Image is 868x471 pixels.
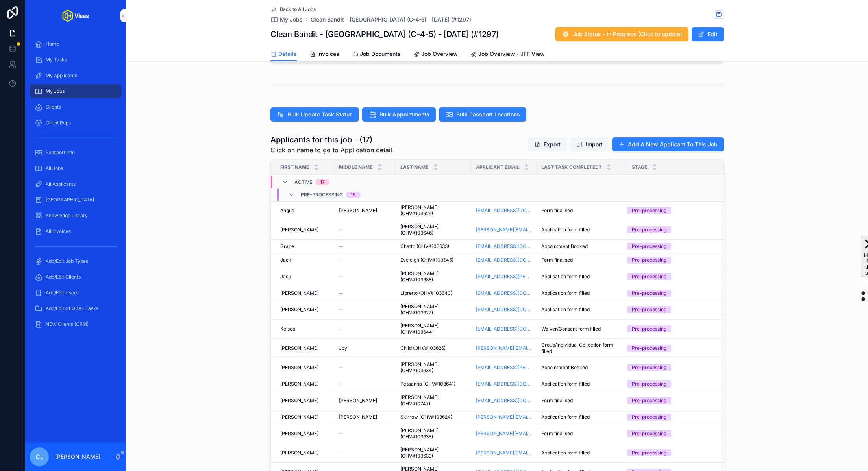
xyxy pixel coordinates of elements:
a: Application form filled [541,227,622,233]
span: Details [278,50,297,58]
span: [PERSON_NAME] (OHV#103634) [400,361,466,374]
span: -- [339,307,344,313]
span: Application form filled [541,273,590,280]
span: Stage [632,164,647,170]
a: Clean Bandit - [GEOGRAPHIC_DATA] (C-4-5) - [DATE] (#1297) [311,16,471,24]
a: [GEOGRAPHIC_DATA] [30,193,121,207]
a: -- [339,243,391,249]
span: Invoices [317,50,339,58]
a: Joy [339,345,391,351]
a: Job Documents [352,47,401,63]
a: [PERSON_NAME] [280,345,329,351]
a: NEW Clients (CRM) [30,317,121,331]
span: My Jobs [280,16,303,24]
a: My Jobs [270,16,303,24]
a: Add/Edit GLOBAL Tasks [30,301,121,316]
a: [EMAIL_ADDRESS][DOMAIN_NAME] [476,243,532,249]
a: Form finalised [541,257,622,263]
span: [PERSON_NAME] [280,450,318,456]
span: [PERSON_NAME] [280,430,318,437]
span: Application form filled [541,414,590,420]
a: All Jobs [30,161,121,175]
a: -- [339,227,391,233]
a: [PERSON_NAME] [339,207,391,214]
a: Add/Edit Job Types [30,254,121,268]
a: [PERSON_NAME] [339,414,391,420]
a: [PERSON_NAME][EMAIL_ADDRESS][DOMAIN_NAME] [476,430,532,437]
span: Appointment Booked [541,243,588,249]
button: Export [528,137,567,151]
a: -- [339,290,391,296]
span: Bulk Passport Locations [456,111,520,118]
div: Pre-processing [632,290,666,297]
button: Edit [692,27,724,41]
div: Pre-processing [632,414,666,421]
a: [PERSON_NAME] [280,450,329,456]
span: Home [46,41,59,47]
a: All Applicants [30,177,121,191]
a: My Applicants [30,68,121,83]
button: Bulk Update Task Status [270,107,359,122]
a: Child (OHV#103626) [400,345,466,351]
a: -- [339,364,391,371]
a: Pre-processing [627,257,714,264]
button: Bulk Passport Locations [439,107,526,122]
span: My Tasks [46,57,67,63]
a: [PERSON_NAME][EMAIL_ADDRESS][DOMAIN_NAME] [476,414,532,420]
a: [EMAIL_ADDRESS][DOMAIN_NAME] [476,307,532,313]
a: [EMAIL_ADDRESS][DOMAIN_NAME] [476,326,532,332]
a: Add/Edit Users [30,286,121,300]
div: Pre-processing [632,257,666,264]
p: [PERSON_NAME] [55,453,100,461]
h1: Clean Bandit - [GEOGRAPHIC_DATA] (C-4-5) - [DATE] (#1297) [270,29,499,40]
div: 17 [320,179,325,185]
a: Back to All Jobs [270,6,316,13]
div: Pre-processing [632,306,666,313]
a: [EMAIL_ADDRESS][PERSON_NAME][DOMAIN_NAME] [476,364,532,371]
span: Chatto (OHV#103633) [400,243,449,249]
a: [PERSON_NAME][EMAIL_ADDRESS][DOMAIN_NAME] [476,345,532,351]
span: [PERSON_NAME] (OHV#103646) [400,223,466,236]
a: Libretto (OHV#103640) [400,290,466,296]
div: Pre-processing [632,273,666,280]
a: [PERSON_NAME] (OHV#10747) [400,394,466,407]
a: Pre-processing [627,273,714,280]
a: [PERSON_NAME][EMAIL_ADDRESS][DOMAIN_NAME] [476,450,532,456]
span: Middle Name [339,164,372,170]
a: Add A New Applicant To This Job [612,137,724,151]
span: [PERSON_NAME] (OHV#103627) [400,303,466,316]
a: Form finalised [541,207,622,214]
span: Form finalised [541,397,573,404]
div: scrollable content [25,31,126,342]
a: Skirrow (OHV#103624) [400,414,466,420]
div: Pre-processing [632,449,666,456]
h1: Applicants for this job - (17) [270,134,392,145]
span: -- [339,257,344,263]
span: Click on name to go to Application detail [270,145,392,155]
a: [EMAIL_ADDRESS][DOMAIN_NAME] [476,290,532,296]
span: All Jobs [46,165,63,172]
a: Job Overview - JFF View [470,47,545,63]
a: Pre-processing [627,325,714,332]
a: Angus [280,207,329,214]
a: -- [339,257,391,263]
span: -- [339,450,344,456]
div: Pre-processing [632,207,666,214]
span: [PERSON_NAME] [280,345,318,351]
div: Pre-processing [632,380,666,388]
span: My Jobs [46,88,65,94]
span: Import [586,140,603,148]
a: Pre-processing [627,226,714,233]
a: Pessanha (OHV#103641) [400,381,466,387]
a: Grace [280,243,329,249]
span: Pessanha (OHV#103641) [400,381,455,387]
span: [PERSON_NAME] [339,207,377,214]
a: Details [270,47,297,62]
span: Add/Edit Users [46,290,78,296]
span: Add/Edit Job Types [46,258,88,264]
span: [PERSON_NAME] (OHV#103688) [400,270,466,283]
span: Jack [280,257,291,263]
span: [PERSON_NAME] [280,397,318,404]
